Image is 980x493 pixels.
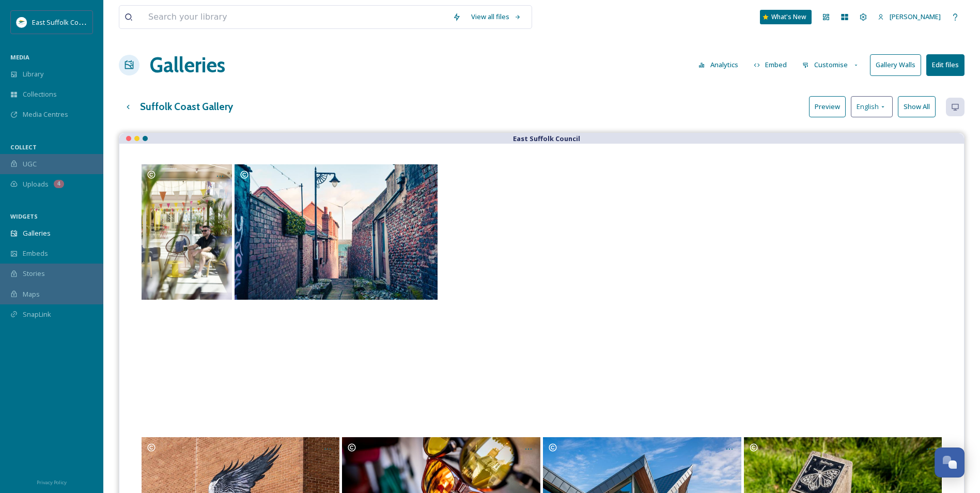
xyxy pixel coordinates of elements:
a: Opens media popup. Media description: Beach Street shopping and street food venue, Felixstowe. [737,163,943,301]
span: Privacy Policy [37,479,67,486]
span: MEDIA [10,53,29,61]
button: Preview [809,96,846,117]
a: What's New [760,10,812,24]
a: Analytics [693,55,749,75]
span: Stories [23,269,45,279]
a: Opens media popup. Media description: DogsInFlowerMeadow_MischaPhotoLtd_0625(3). [542,301,743,436]
img: ESC%20Logo.png [17,17,27,27]
span: Uploads [23,179,49,189]
span: Library [23,69,43,79]
strong: East Suffolk Council [513,134,580,143]
input: Search your library [143,6,447,28]
span: SnapLink [23,310,51,319]
h3: Suffolk Coast Gallery [140,99,233,114]
a: Opens media popup. Media description: 60sEventTransportMuseum_mary@ettphotography_0525(40). [439,163,644,301]
button: Gallery Walls [870,54,921,75]
a: Galleries [150,50,225,81]
span: Embeds [23,249,48,258]
a: [PERSON_NAME] [873,7,946,27]
span: WIDGETS [10,212,38,220]
span: [PERSON_NAME] [890,12,941,21]
span: East Suffolk Council [32,17,93,27]
a: Opens media popup. Media description: Felixstowe_Pier_Promenade_JamesCrisp@crispdesign_1124 (16).... [742,301,943,436]
button: Customise [797,55,865,75]
button: Embed [749,55,792,75]
button: Edit files [926,54,965,75]
span: COLLECT [10,143,37,151]
button: Open Chat [935,448,965,477]
span: Maps [23,289,40,299]
span: English [857,102,879,112]
div: 4 [54,180,64,188]
a: Opens media popup. Media description: Wickham Market_Charlotte@bishybeephoto_2025 (67).jpg. [645,163,738,301]
span: Collections [23,89,57,99]
span: UGC [23,159,37,169]
button: Show All [898,96,936,117]
a: Opens media popup. Media description: ext_1748276968.882028_mary@ettphotography.co.uk-Beccles-Foo... [140,301,341,436]
a: View all files [466,7,526,27]
button: Analytics [693,55,743,75]
a: Privacy Policy [37,475,67,488]
a: Opens media popup. Media description: TheScores-Lowestoft_MaryDoggett@ETTphotography_1224 (3). [233,163,439,301]
span: Media Centres [23,110,68,119]
span: Galleries [23,228,51,238]
a: Opens media popup. Media description: NessPointCoffeeHouse_mary@ettphotography_0525(1). [341,301,542,436]
a: Opens media popup. Media description: EastPointPavilion_MischaPhotoLtd_0625(1). [141,163,234,301]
